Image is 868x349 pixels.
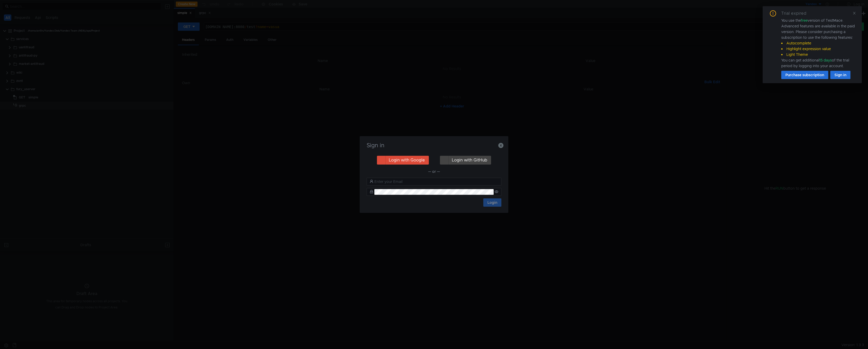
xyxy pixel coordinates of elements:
button: Purchase subscription [781,71,828,79]
span: 15 days [819,58,832,63]
div: You use the version of TestMace. Advanced features are available in the paid version. Please cons... [781,18,856,69]
div: — or — [367,168,501,175]
div: You can get additional of the trial period by logging into your account. [781,57,856,69]
h3: Sign in [366,142,502,149]
button: Sign in [830,71,850,79]
button: Login with GitHub [440,156,491,165]
span: free [801,18,808,23]
li: Highlight expression value [781,46,856,52]
div: Trial expired [781,10,812,17]
button: Login with Google [377,156,429,165]
li: Light Theme [781,52,856,57]
input: Enter your Email [374,179,498,184]
li: Autocomplete [781,40,856,46]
